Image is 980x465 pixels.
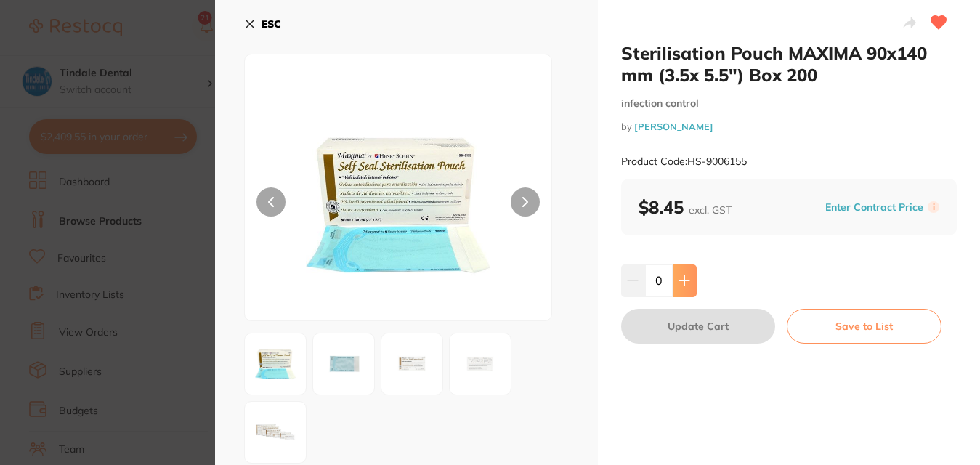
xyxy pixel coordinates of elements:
[928,201,939,213] label: i
[249,338,301,390] img: NTUuanBn
[621,121,957,132] small: by
[689,203,732,217] span: excl. GST
[249,406,301,458] img: IGNvcHkuanBn
[821,201,928,214] button: Enter Contract Price
[787,309,941,344] button: Save to List
[454,338,506,390] img: NTVfNC5qcGc
[639,196,732,218] b: $8.45
[634,121,713,132] a: [PERSON_NAME]
[386,338,438,390] img: NTVfMy5qcGc
[621,97,957,110] small: infection control
[244,12,281,36] button: ESC
[306,91,490,320] img: NTUuanBn
[621,155,747,168] small: Product Code: HS-9006155
[621,42,957,86] h2: Sterilisation Pouch MAXIMA 90x140 mm (3.5x 5.5") Box 200
[621,309,776,344] button: Update Cart
[317,338,370,390] img: NTVfMi5qcGc
[262,17,281,31] b: ESC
